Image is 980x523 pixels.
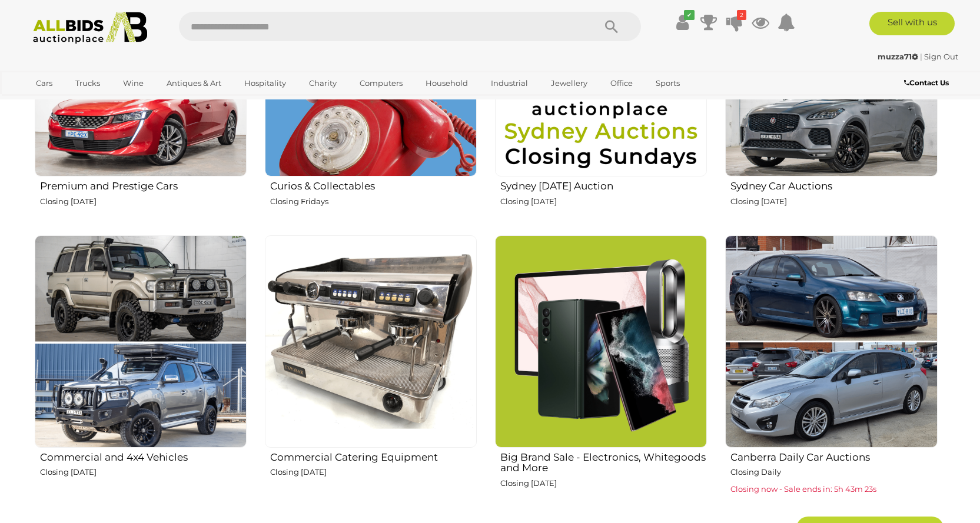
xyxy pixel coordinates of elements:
[494,235,707,508] a: Big Brand Sale - Electronics, Whitegoods and More Closing [DATE]
[34,235,247,508] a: Commercial and 4x4 Vehicles Closing [DATE]
[40,465,247,479] p: Closing [DATE]
[924,52,958,61] a: Sign Out
[730,465,937,479] p: Closing Daily
[730,449,937,463] h2: Canberra Daily Car Auctions
[730,178,937,192] h2: Sydney Car Auctions
[737,10,746,20] i: 2
[68,74,108,93] a: Trucks
[35,235,247,447] img: Commercial and 4x4 Vehicles
[730,195,937,208] p: Closing [DATE]
[603,74,640,93] a: Office
[684,10,695,20] i: ✔
[418,74,476,93] a: Household
[483,74,536,93] a: Industrial
[28,93,127,112] a: [GEOGRAPHIC_DATA]
[725,235,937,447] img: Canberra Daily Car Auctions
[648,74,687,93] a: Sports
[265,235,477,447] img: Commercial Catering Equipment
[878,52,920,61] a: muzza71
[301,74,344,93] a: Charity
[264,235,477,508] a: Commercial Catering Equipment Closing [DATE]
[40,178,247,192] h2: Premium and Prestige Cars
[237,74,294,93] a: Hospitality
[500,449,707,474] h2: Big Brand Sale - Electronics, Whitegoods and More
[500,477,707,490] p: Closing [DATE]
[115,74,151,93] a: Wine
[725,235,937,508] a: Canberra Daily Car Auctions Closing Daily Closing now - Sale ends in: 5h 43m 23s
[730,484,876,494] span: Closing now - Sale ends in: 5h 43m 23s
[40,195,247,208] p: Closing [DATE]
[869,12,955,35] a: Sell with us
[878,52,918,61] strong: muzza71
[270,449,477,463] h2: Commercial Catering Equipment
[270,178,477,192] h2: Curios & Collectables
[352,74,410,93] a: Computers
[726,12,743,33] a: 2
[28,74,60,93] a: Cars
[674,12,692,33] a: ✔
[500,195,707,208] p: Closing [DATE]
[582,12,641,41] button: Search
[495,235,707,447] img: Big Brand Sale - Electronics, Whitegoods and More
[543,74,595,93] a: Jewellery
[904,78,949,87] b: Contact Us
[40,449,247,463] h2: Commercial and 4x4 Vehicles
[159,74,229,93] a: Antiques & Art
[500,178,707,192] h2: Sydney [DATE] Auction
[270,465,477,479] p: Closing [DATE]
[904,76,952,89] a: Contact Us
[270,195,477,208] p: Closing Fridays
[920,52,922,61] span: |
[26,12,154,44] img: Allbids.com.au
